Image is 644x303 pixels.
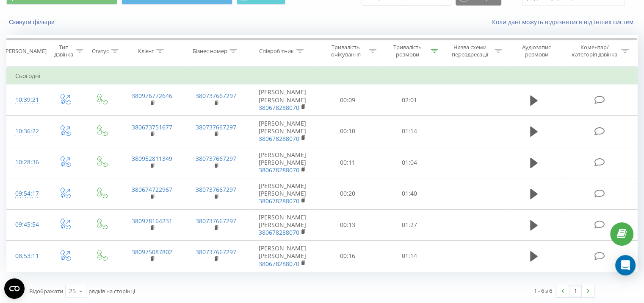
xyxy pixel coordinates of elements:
[259,135,299,143] a: 380678288070
[196,123,236,131] a: 380737667297
[259,104,299,112] a: 380678288070
[248,209,317,241] td: [PERSON_NAME] [PERSON_NAME]
[615,255,636,275] div: Open Intercom Messenger
[317,115,379,147] td: 00:10
[15,185,38,202] div: 09:54:17
[379,178,440,210] td: 01:40
[379,241,440,272] td: 01:14
[15,123,38,140] div: 10:36:22
[15,92,38,108] div: 10:39:21
[53,44,73,58] div: Тип дзвінка
[132,154,172,163] a: 380952811349
[259,197,299,205] a: 380678288070
[248,84,317,116] td: [PERSON_NAME] [PERSON_NAME]
[193,48,227,55] div: Бізнес номер
[534,286,552,295] div: 1 - 6 з 6
[15,154,38,171] div: 10:28:36
[317,178,379,210] td: 00:20
[6,18,59,26] button: Скинути фільтри
[248,147,317,178] td: [PERSON_NAME] [PERSON_NAME]
[248,241,317,272] td: [PERSON_NAME] [PERSON_NAME]
[317,84,379,116] td: 00:09
[132,92,172,100] a: 380976772646
[132,185,172,194] a: 380674722967
[386,44,428,58] div: Тривалість розмови
[379,84,440,116] td: 02:01
[7,67,638,84] td: Сьогодні
[29,287,63,295] span: Відображати
[512,44,561,58] div: Аудіозапис розмови
[325,44,367,58] div: Тривалість очікування
[15,248,38,264] div: 08:53:11
[248,115,317,147] td: [PERSON_NAME] [PERSON_NAME]
[448,44,492,58] div: Назва схеми переадресації
[259,260,299,268] a: 380678288070
[379,115,440,147] td: 01:14
[132,123,172,131] a: 380673751677
[196,248,236,256] a: 380737667297
[259,48,294,55] div: Співробітник
[317,241,379,272] td: 00:16
[132,217,172,225] a: 380978164231
[569,285,582,297] a: 1
[196,185,236,194] a: 380737667297
[259,166,299,174] a: 380678288070
[317,147,379,178] td: 00:11
[259,228,299,236] a: 380678288070
[92,48,109,55] div: Статус
[317,209,379,241] td: 00:13
[138,48,154,55] div: Клієнт
[379,147,440,178] td: 01:04
[196,92,236,100] a: 380737667297
[4,278,25,299] button: Open CMP widget
[569,44,619,58] div: Коментар/категорія дзвінка
[132,248,172,256] a: 380975087802
[88,287,135,295] span: рядків на сторінці
[379,209,440,241] td: 01:27
[248,178,317,210] td: [PERSON_NAME] [PERSON_NAME]
[196,154,236,163] a: 380737667297
[196,217,236,225] a: 380737667297
[69,287,76,295] div: 25
[492,18,638,26] a: Коли дані можуть відрізнятися вiд інших систем
[15,216,38,233] div: 09:45:54
[4,48,47,55] div: [PERSON_NAME]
